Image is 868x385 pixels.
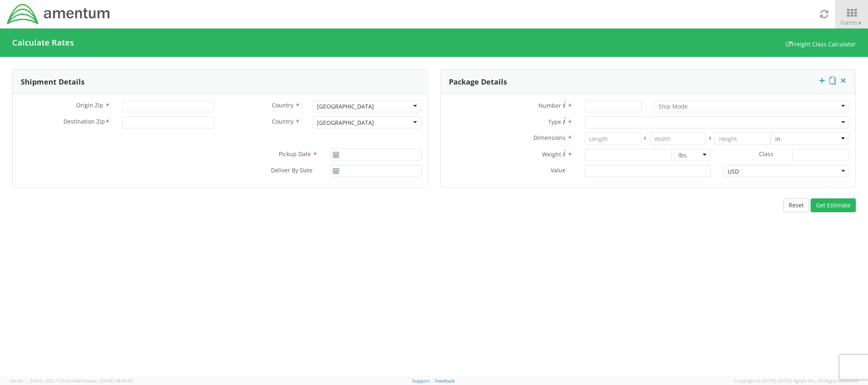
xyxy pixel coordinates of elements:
span: Pickup Date [279,150,311,158]
span: , [28,378,29,384]
input: Length [585,133,641,145]
a: Support [412,378,430,384]
button: Get Estimate [811,198,856,212]
a: Freight Class Calculator [786,40,856,48]
span: Copyright © [DATE]-[DATE] Agistix Inc., All Rights Reserved [735,378,858,384]
div: [GEOGRAPHIC_DATA] [317,102,374,111]
span: Client: 2025.17.0-cb14447 [30,378,133,384]
span: Class [759,150,773,158]
span: Number [538,102,561,109]
h4: Calculate Rates [12,38,74,47]
button: Reset [783,198,809,212]
span: Destination Zip [63,117,105,127]
span: Country [272,101,293,109]
span: Origin Zip [76,101,103,109]
span: master, [DATE] 08:44:05 [83,378,133,384]
span: Value [551,166,566,174]
span: Weight [542,150,561,158]
span: X [641,133,650,145]
span: ▼ [857,20,862,26]
a: Feedback [435,378,455,384]
img: dyn-intl-logo-049831509241104b2a82.png [6,3,111,26]
span: Forms [841,19,862,26]
input: Width [650,133,706,145]
span: Type [548,118,561,126]
div: [GEOGRAPHIC_DATA] [317,119,374,127]
input: Height [715,133,770,145]
div: USD [728,167,739,176]
input: Ship Mode [658,102,688,111]
h3: Shipment Details [21,70,85,94]
span: Dimensions [533,134,566,141]
span: Server: - [10,378,29,384]
span: Deliver By Date [271,166,313,176]
span: X [706,133,715,145]
span: Country [272,117,293,125]
h3: Package Details [449,70,507,94]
